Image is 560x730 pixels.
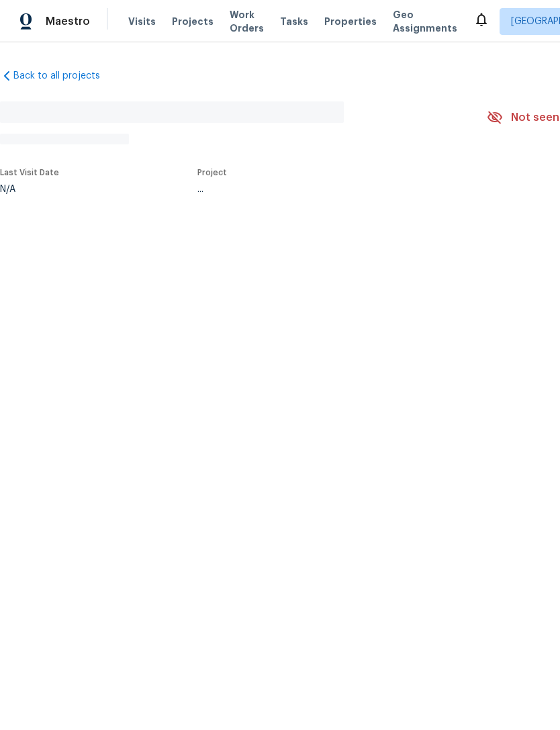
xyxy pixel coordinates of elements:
[393,8,457,35] span: Geo Assignments
[128,15,156,28] span: Visits
[172,15,214,28] span: Projects
[46,15,90,28] span: Maestro
[324,15,377,28] span: Properties
[197,185,455,194] div: ...
[197,169,227,177] span: Project
[280,17,308,26] span: Tasks
[230,8,264,35] span: Work Orders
